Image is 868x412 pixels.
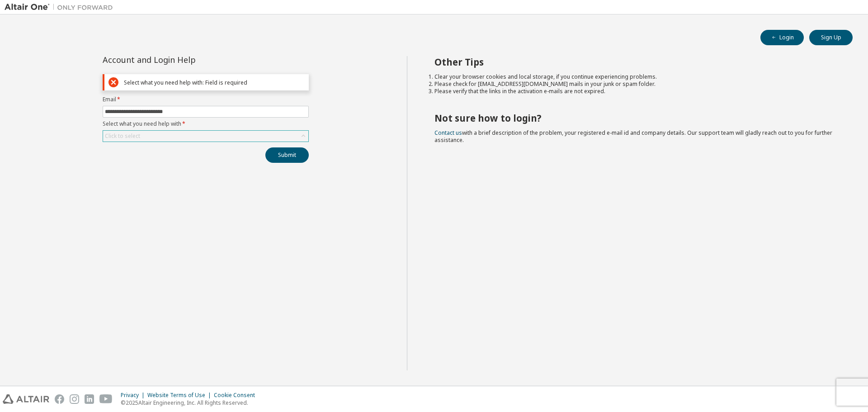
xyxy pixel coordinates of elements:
[85,394,94,404] img: linkedin.svg
[121,399,260,407] p: © 2025 Altair Engineering, Inc. All Rights Reserved.
[434,129,462,137] a: Contact us
[434,56,837,68] h2: Other Tips
[124,79,305,86] div: Select what you need help with: Field is required
[809,30,853,45] button: Sign Up
[103,120,309,128] label: Select what you need help with
[434,88,837,95] li: Please verify that the links in the activation e-mails are not expired.
[147,392,214,399] div: Website Terms of Use
[434,112,837,124] h2: Not sure how to login?
[214,392,260,399] div: Cookie Consent
[55,394,64,404] img: facebook.svg
[105,133,140,140] div: Click to select
[5,3,118,12] img: Altair One
[434,73,837,81] li: Clear your browser cookies and local storage, if you continue experiencing problems.
[103,56,268,63] div: Account and Login Help
[3,394,49,404] img: altair_logo.svg
[99,394,113,404] img: youtube.svg
[434,81,837,88] li: Please check for [EMAIL_ADDRESS][DOMAIN_NAME] mails in your junk or spam folder.
[70,394,79,404] img: instagram.svg
[103,131,308,142] div: Click to select
[434,129,832,144] span: with a brief description of the problem, your registered e-mail id and company details. Our suppo...
[760,30,804,45] button: Login
[103,96,309,103] label: Email
[121,392,147,399] div: Privacy
[265,147,309,163] button: Submit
